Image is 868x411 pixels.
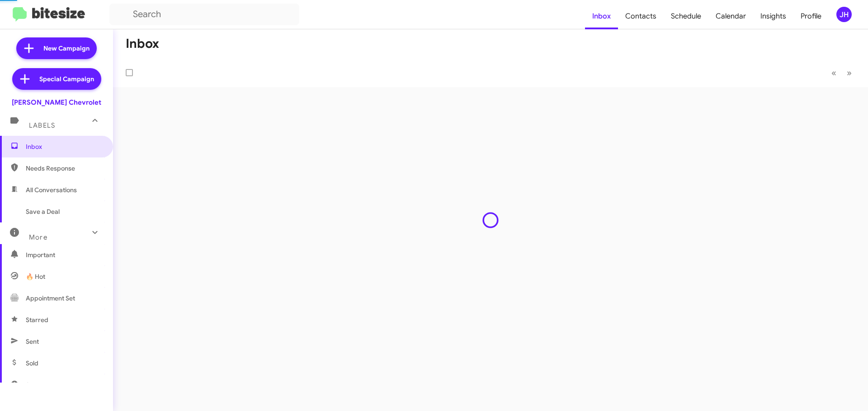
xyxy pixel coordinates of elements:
[841,64,857,82] button: Next
[43,44,90,53] span: New Campaign
[29,121,55,129] span: Labels
[39,74,94,83] span: Special Campaign
[831,67,836,79] span: «
[753,3,793,29] a: Insights
[126,37,159,51] h1: Inbox
[109,4,299,25] input: Search
[829,7,858,22] button: JH
[26,142,103,151] span: Inbox
[16,37,97,59] a: New Campaign
[26,207,60,216] span: Save a Deal
[12,98,101,107] div: [PERSON_NAME] Chevrolet
[29,233,47,241] span: More
[826,64,857,82] nav: Page navigation example
[26,164,103,173] span: Needs Response
[26,272,45,281] span: 🔥 Hot
[618,3,664,29] a: Contacts
[793,3,829,29] a: Profile
[585,3,618,29] a: Inbox
[847,67,852,79] span: »
[26,380,74,389] span: Sold Responded
[26,185,77,194] span: All Conversations
[708,3,753,29] a: Calendar
[664,3,708,29] a: Schedule
[26,250,103,259] span: Important
[26,359,38,368] span: Sold
[26,337,39,346] span: Sent
[26,294,75,303] span: Appointment Set
[826,64,842,82] button: Previous
[12,68,101,90] a: Special Campaign
[26,315,48,324] span: Starred
[836,7,852,22] div: JH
